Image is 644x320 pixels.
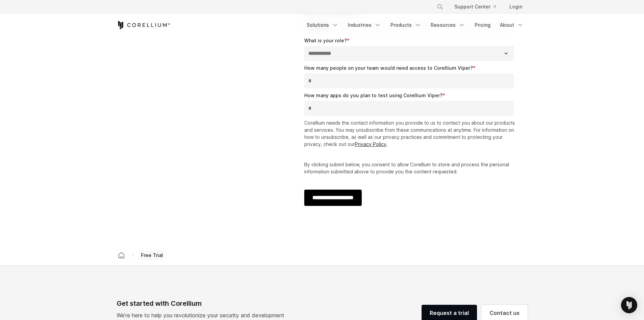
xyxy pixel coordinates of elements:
div: Get started with Corellium [117,298,290,308]
div: Navigation Menu [303,19,528,31]
button: Search [434,1,446,13]
a: Pricing [471,19,495,31]
p: Corellium needs the contact information you provide to us to contact you about our products and s... [304,119,517,148]
div: Open Intercom Messenger [621,297,637,313]
a: Corellium home [115,251,127,260]
a: Corellium Home [117,21,170,29]
span: How many apps do you plan to test using Corellium Viper? [304,92,443,98]
a: Solutions [303,19,342,31]
a: Support Center [449,1,501,13]
a: Products [386,19,425,31]
a: Privacy Policy [355,141,386,147]
span: How many people on your team would need access to Corellium Viper? [304,65,473,71]
a: Resources [427,19,469,31]
a: Industries [344,19,385,31]
a: Login [504,1,528,13]
div: Navigation Menu [429,1,528,13]
a: About [496,19,528,31]
span: Free Trial [138,251,166,260]
p: By clicking submit below, you consent to allow Corellium to store and process the personal inform... [304,161,517,175]
span: What is your role? [304,38,347,43]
